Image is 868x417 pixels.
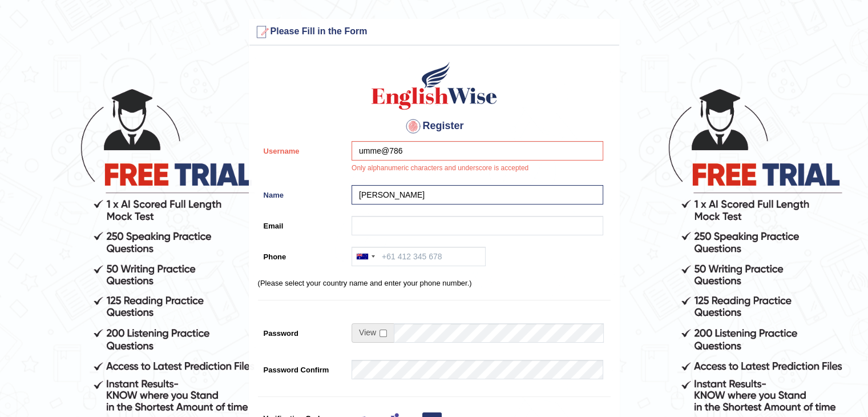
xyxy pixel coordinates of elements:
input: Show/Hide Password [380,330,387,337]
label: Password [258,323,346,339]
p: (Please select your country name and enter your phone number.) [258,278,611,288]
label: Phone [258,247,346,262]
label: Name [258,185,346,201]
label: Username [258,141,346,157]
input: +61 412 345 678 [352,247,486,266]
label: Email [258,216,346,231]
div: Australia: +61 [352,247,378,266]
h3: Please Fill in the Form [252,23,616,41]
img: Logo of English Wise create a new account for intelligent practice with AI [369,60,499,111]
label: Password Confirm [258,360,346,375]
h4: Register [258,117,611,135]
